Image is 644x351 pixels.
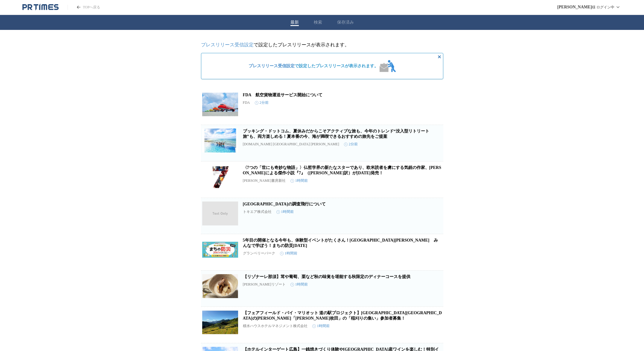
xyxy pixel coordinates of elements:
[202,129,238,152] img: ブッキング・ドットコム、夏休みだからこそアクティブな旅も、今年のトレンド“没入型リトリート旅”も、両方楽しめる！夏本番の今、海が満喫できるおすすめの旅先をご提案
[202,274,238,298] img: 【リゾナーレ那須】茸や葡萄、栗など秋の味覚を堪能する秋限定のディナーコースを提供
[243,100,250,105] p: FDA
[344,142,358,147] time: 2分前
[243,311,442,321] a: 【フェアフィールド・バイ・マリオット 道の駅プロジェクト】[GEOGRAPHIC_DATA][GEOGRAPHIC_DATA]の[PERSON_NAME]「[PERSON_NAME]枚田」の「稲...
[280,251,297,256] time: 1時間前
[312,323,330,329] time: 1時間前
[290,282,308,287] time: 1時間前
[290,178,308,183] time: 1時間前
[202,238,238,262] img: 5年目の開催となる今年も、体験型イベントがたくさん！南町田グランベリーパーク みんなで学ぼう！まちの防災2025
[243,129,429,139] a: ブッキング・ドットコム、夏休みだからこそアクティブな旅も、今年のトレンド“没入型リトリート旅”も、両方楽しめる！夏本番の今、海が満喫できるおすすめの旅先をご提案
[255,100,269,105] time: 2分前
[201,42,443,48] p: で設定したプレスリリースが表示されます。
[243,323,307,329] p: 積水ハウスホテルマネジメント株式会社
[202,310,238,334] img: 【フェアフィールド・バイ・マリオット 道の駅プロジェクト】三重県熊野市の棚田「丸山千枚田」の「稲刈りの集い」参加者募集！
[276,209,294,214] time: 1時間前
[243,178,286,183] p: [PERSON_NAME]書房新社
[557,5,592,10] span: [PERSON_NAME]
[202,165,238,189] img: 〈7つの「世にも奇妙な物語」〉仏哲学界の新たなスターであり、欧米読者を虜にする気鋭の作家、トリスタン・ガルシアによる傑作小説『7』（高橋啓訳）が8月19日発売！
[243,209,272,214] p: トキエア株式会社
[68,5,100,10] a: PR TIMESのトップページはこちら
[243,202,326,206] a: [GEOGRAPHIC_DATA]の調査飛行について
[243,165,441,175] a: 〈7つの「世にも奇妙な物語」〉仏哲学界の新たなスターであり、欧米読者を虜にする気鋭の作家、[PERSON_NAME]による傑作小説『7』（[PERSON_NAME]訳）が[DATE]発売！
[337,20,354,25] button: 保存済み
[243,274,410,279] a: 【リゾナーレ那須】茸や葡萄、栗など秋の味覚を堪能する秋限定のディナーコースを提供
[436,53,443,60] button: 非表示にする
[249,63,378,69] span: で設定したプレスリリースが表示されます。
[243,251,275,256] p: グランベリーパーク
[243,238,438,248] a: 5年目の開催となる今年も、体験型イベントがたくさん！[GEOGRAPHIC_DATA][PERSON_NAME] みんなで学ぼう！まちの防災[DATE]
[22,4,59,11] a: PR TIMESのトップページはこちら
[243,93,322,97] a: FDA 航空貨物運送サービス開始について
[202,202,238,225] img: 佐渡空港への調査飛行について
[243,142,339,146] p: [DOMAIN_NAME] [GEOGRAPHIC_DATA] [PERSON_NAME]
[201,42,254,47] a: プレスリリース受信設定
[249,64,295,68] a: プレスリリース受信設定
[202,92,238,116] img: FDA 航空貨物運送サービス開始について
[314,20,322,25] button: 検索
[290,20,299,25] button: 最新
[243,282,286,287] p: [PERSON_NAME]リゾート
